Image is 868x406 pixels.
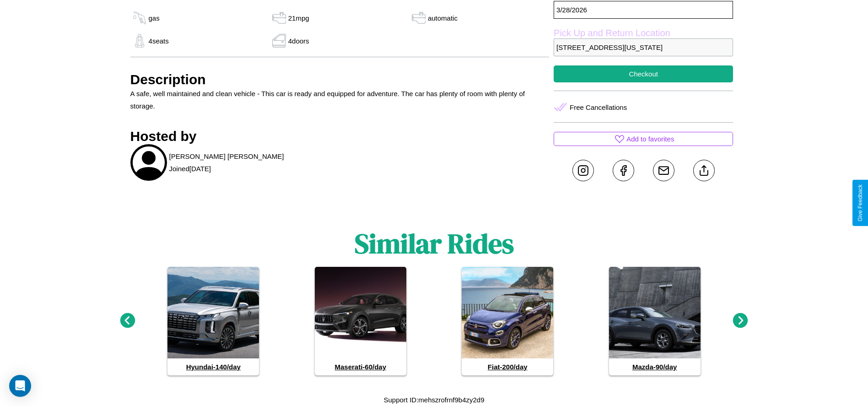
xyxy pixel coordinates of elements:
[9,375,31,397] div: Open Intercom Messenger
[428,12,458,24] p: automatic
[130,34,149,48] img: gas
[130,129,550,144] h3: Hosted by
[130,87,550,112] p: A safe, well maintained and clean vehicle - This car is ready and equipped for adventure. The car...
[462,267,553,375] a: Fiat-200/day
[554,28,733,38] label: Pick Up and Return Location
[167,267,259,375] a: Hyundai-140/day
[270,34,288,48] img: gas
[626,133,674,145] p: Add to favorites
[315,358,406,375] h4: Maserati - 60 /day
[609,267,701,375] a: Mazda-90/day
[149,35,169,47] p: 4 seats
[169,150,284,162] p: [PERSON_NAME] [PERSON_NAME]
[609,358,701,375] h4: Mazda - 90 /day
[288,35,309,47] p: 4 doors
[462,358,553,375] h4: Fiat - 200 /day
[167,358,259,375] h4: Hyundai - 140 /day
[410,11,428,25] img: gas
[355,225,514,262] h1: Similar Rides
[130,72,550,87] h3: Description
[554,38,733,56] p: [STREET_ADDRESS][US_STATE]
[554,132,733,146] button: Add to favorites
[315,267,406,375] a: Maserati-60/day
[554,1,733,19] p: 3 / 28 / 2026
[383,394,484,406] p: Support ID: mehszrofrnf9b4zy2d9
[570,101,627,114] p: Free Cancellations
[169,162,211,175] p: Joined [DATE]
[288,12,309,24] p: 21 mpg
[270,11,288,25] img: gas
[857,184,863,222] div: Give Feedback
[130,11,149,25] img: gas
[149,12,160,24] p: gas
[554,65,733,82] button: Checkout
